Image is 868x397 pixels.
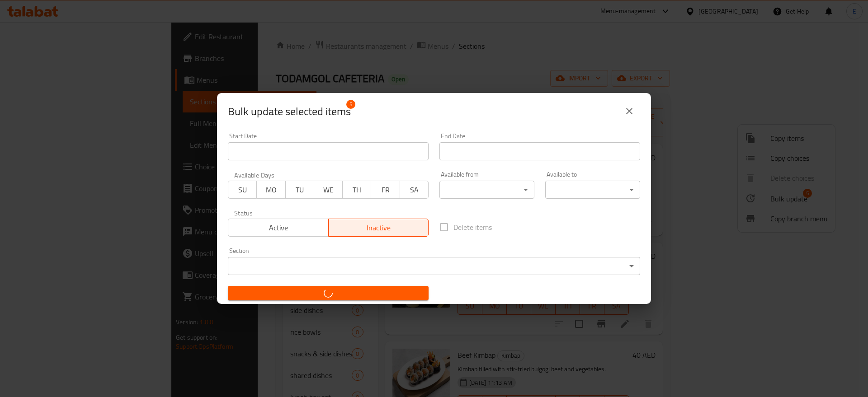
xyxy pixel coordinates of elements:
[228,219,329,237] button: Active
[314,181,343,199] button: WE
[232,183,253,196] span: SU
[232,221,325,234] span: Active
[285,181,314,199] button: TU
[260,183,282,196] span: MO
[332,221,425,234] span: Inactive
[453,222,492,233] span: Delete items
[375,183,396,196] span: FR
[256,181,285,199] button: MO
[439,181,534,199] div: ​
[404,183,425,196] span: SA
[228,104,351,119] span: Selected items count
[346,100,355,109] span: 5
[346,183,368,196] span: TH
[618,100,640,122] button: close
[545,181,640,199] div: ​
[228,181,257,199] button: SU
[400,181,429,199] button: SA
[228,257,640,275] div: ​
[318,183,339,196] span: WE
[289,183,311,196] span: TU
[371,181,400,199] button: FR
[342,181,371,199] button: TH
[328,219,429,237] button: Inactive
